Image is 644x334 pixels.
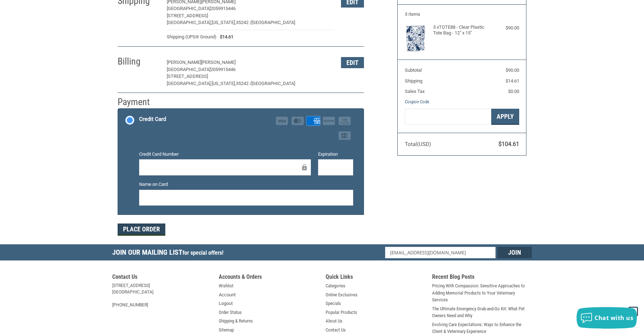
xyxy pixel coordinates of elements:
[326,282,345,290] a: Categories
[405,99,429,104] a: Coupon Code
[112,273,212,282] h5: Contact Us
[210,6,236,11] span: 2059915446
[251,20,295,25] span: [GEOGRAPHIC_DATA]
[112,282,212,308] address: [STREET_ADDRESS] [GEOGRAPHIC_DATA] [PHONE_NUMBER]
[405,89,425,94] span: Sales Tax
[432,305,532,319] a: The Ultimate Emergency Grab-and-Go Kit: What Pet Owners Need and Why
[497,247,532,258] input: Join
[385,247,496,258] input: Email
[118,96,160,108] h2: Payment
[405,141,431,147] span: Total (USD)
[405,109,491,125] input: Gift Certificate or Coupon Code
[405,78,422,84] span: Shipping
[183,249,223,256] span: for special offers!
[405,11,519,17] h3: 3 Items
[219,291,236,298] a: Account
[167,33,217,41] span: Shipping (UPS® Ground)
[433,24,489,36] h4: 3 x TOTE88 - Clear Plastic Tote Bag - 12" x 15"
[219,300,233,307] a: Logout
[139,151,311,158] label: Credit Card Number
[217,33,234,41] span: $14.61
[167,20,212,25] span: [GEOGRAPHIC_DATA],
[508,89,519,94] span: $0.00
[326,317,342,325] a: About Us
[219,273,318,282] h5: Accounts & Orders
[491,24,519,32] div: $90.00
[341,57,364,68] button: Edit
[326,291,357,298] a: Online Exclusives
[326,300,341,307] a: Specials
[595,314,633,322] span: Chat with us
[251,81,295,86] span: [GEOGRAPHIC_DATA]
[498,141,519,147] span: $104.61
[219,282,233,290] a: Wishlist
[577,307,637,329] button: Chat with us
[506,67,519,73] span: $90.00
[167,6,210,11] span: [GEOGRAPHIC_DATA]
[491,109,519,125] button: Apply
[139,181,353,188] label: Name on Card
[326,273,425,282] h5: Quick Links
[219,309,242,316] a: Order Status
[167,13,208,18] span: [STREET_ADDRESS]
[236,81,251,86] span: 35242 /
[167,74,208,79] span: [STREET_ADDRESS]
[236,20,251,25] span: 35242 /
[405,67,422,73] span: Subtotal
[506,78,519,84] span: $14.61
[210,67,236,72] span: 2059915446
[118,224,165,236] button: Place Order
[118,56,160,67] h2: Billing
[167,60,201,65] span: [PERSON_NAME]
[201,60,236,65] span: [PERSON_NAME]
[432,273,532,282] h5: Recent Blog Posts
[219,317,253,325] a: Shipping & Returns
[167,67,210,72] span: [GEOGRAPHIC_DATA]
[326,309,357,316] a: Popular Products
[167,81,212,86] span: [GEOGRAPHIC_DATA],
[112,244,227,263] h5: Join Our Mailing List
[318,151,353,158] label: Expiration
[212,81,236,86] span: [US_STATE],
[212,20,236,25] span: [US_STATE],
[219,326,234,334] a: Sitemap
[139,113,166,125] div: Credit Card
[326,326,346,334] a: Contact Us
[432,282,532,304] a: Pricing With Compassion: Sensitive Approaches to Adding Memorial Products to Your Veterinary Serv...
